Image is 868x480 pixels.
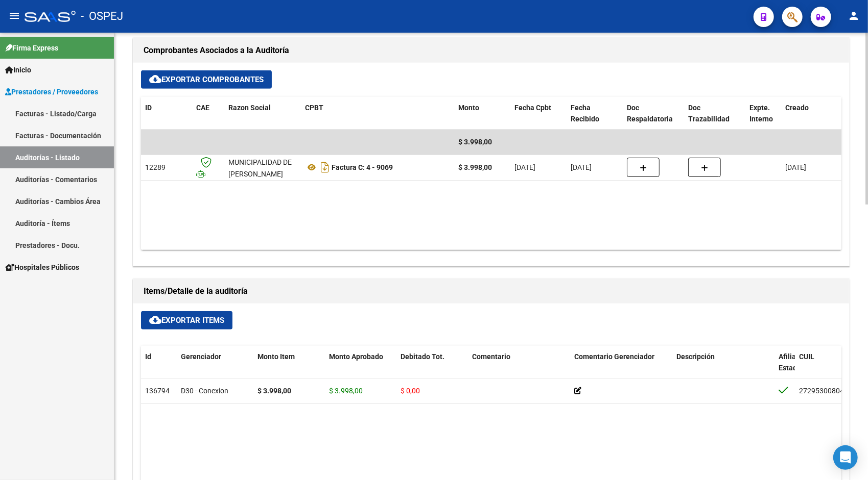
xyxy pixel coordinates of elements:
div: MUNICIPALIDAD DE [PERSON_NAME] [228,157,297,180]
button: Exportar Comprobantes [141,70,272,89]
datatable-header-cell: Debitado Tot. [396,346,468,391]
span: Inicio [5,64,31,75]
span: Fecha Recibido [571,104,599,123]
span: CUIL [799,352,814,361]
span: Debitado Tot. [401,352,444,361]
span: Creado [785,104,809,112]
span: Gerenciador [181,352,221,361]
span: $ 0,00 [401,387,420,395]
span: Exportar Items [149,316,224,325]
datatable-header-cell: Doc Trazabilidad [684,97,745,131]
button: Exportar Items [141,311,232,330]
datatable-header-cell: Monto Aprobado [325,346,396,391]
mat-icon: menu [8,10,20,22]
datatable-header-cell: Comentario [468,346,570,391]
span: ID [145,104,152,112]
mat-icon: cloud_download [149,73,161,85]
datatable-header-cell: Monto [454,97,510,131]
datatable-header-cell: Fecha Recibido [567,97,623,131]
datatable-header-cell: CUIL [795,346,851,391]
span: Monto Item [257,352,295,361]
datatable-header-cell: ID [141,97,192,131]
span: Exportar Comprobantes [149,75,264,84]
strong: $ 3.998,00 [257,387,291,395]
strong: Factura C: 4 - 9069 [332,163,393,171]
span: Doc Trazabilidad [688,104,730,123]
span: Razon Social [228,104,271,112]
span: Fecha Cpbt [514,104,551,112]
h1: Items/Detalle de la auditoría [144,283,839,299]
span: Monto [458,104,479,112]
span: Hospitales Públicos [5,262,79,273]
span: [DATE] [785,163,806,171]
datatable-header-cell: Comentario Gerenciador [570,346,672,391]
span: Comentario Gerenciador [574,352,654,361]
h1: Comprobantes Asociados a la Auditoría [144,42,839,59]
span: Doc Respaldatoria [627,104,673,123]
datatable-header-cell: Afiliado Estado [775,346,795,391]
mat-icon: person [848,10,860,22]
datatable-header-cell: Gerenciador [177,346,253,391]
span: Firma Express [5,42,58,54]
datatable-header-cell: Fecha Cpbt [510,97,567,131]
datatable-header-cell: Doc Respaldatoria [623,97,684,131]
datatable-header-cell: CPBT [301,97,454,131]
span: D30 - Conexion [181,387,228,395]
span: Monto Aprobado [329,352,383,361]
span: $ 3.998,00 [329,387,363,395]
datatable-header-cell: Monto Item [253,346,325,391]
span: Expte. Interno [749,104,773,123]
datatable-header-cell: Creado [781,97,853,131]
span: Id [145,352,151,361]
span: Afiliado Estado [779,352,804,372]
span: Prestadores / Proveedores [5,86,98,97]
datatable-header-cell: Id [141,346,177,391]
span: $ 3.998,00 [458,138,492,146]
i: Descargar documento [318,159,332,175]
span: CPBT [305,104,323,112]
mat-icon: cloud_download [149,314,161,326]
span: 136794 [145,387,170,395]
span: Descripción [676,352,715,361]
div: 27295300804 [799,385,844,397]
span: 12289 [145,163,166,171]
span: - OSPEJ [81,5,123,28]
strong: $ 3.998,00 [458,163,492,171]
datatable-header-cell: Razon Social [224,97,301,131]
datatable-header-cell: Descripción [672,346,775,391]
span: [DATE] [571,163,592,171]
datatable-header-cell: CAE [192,97,224,131]
span: CAE [196,104,209,112]
span: Comentario [472,352,510,361]
div: Open Intercom Messenger [833,445,858,470]
datatable-header-cell: Expte. Interno [745,97,781,131]
span: [DATE] [514,163,535,171]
